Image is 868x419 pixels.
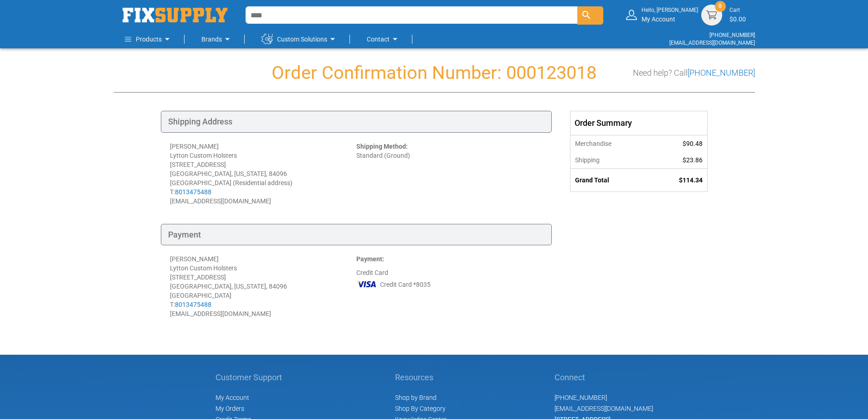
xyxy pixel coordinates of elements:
a: Shop by Brand [395,394,437,401]
h5: Customer Support [216,373,287,382]
div: My Account [642,6,698,23]
span: My Account [216,394,249,401]
small: Hello, [PERSON_NAME] [642,6,698,14]
th: Shipping [570,152,650,169]
h3: Need help? Call [633,68,755,78]
h1: Order Confirmation Number: 000123018 [113,63,755,83]
img: Fix Industrial Supply [123,8,227,22]
th: Merchandise [570,135,650,152]
a: [PHONE_NUMBER] [709,32,755,38]
span: My Orders [216,405,244,412]
span: $90.48 [683,140,703,147]
div: Order Summary [570,111,707,135]
strong: Grand Total [575,176,609,184]
a: [PHONE_NUMBER] [688,68,755,78]
h5: Resources [395,373,447,382]
strong: Shipping Method: [356,143,408,150]
span: $23.86 [683,156,703,164]
a: 8013475488 [175,301,211,308]
div: Credit Card [356,254,543,318]
a: Products [125,30,173,48]
a: Contact [367,30,401,48]
a: Custom Solutions [262,30,338,48]
a: [EMAIL_ADDRESS][DOMAIN_NAME] [555,405,653,412]
div: Standard (Ground) [356,142,543,206]
a: [PHONE_NUMBER] [555,394,607,401]
img: VI [356,277,377,291]
div: [PERSON_NAME] Lytton Custom Holsters [STREET_ADDRESS] [GEOGRAPHIC_DATA], [US_STATE], 84096 [GEOGR... [170,254,356,318]
h5: Connect [555,373,653,382]
div: Payment [161,224,552,246]
a: Brands [201,30,233,48]
strong: Payment: [356,255,384,263]
span: Credit Card *8035 [380,280,431,289]
span: $0.00 [729,16,746,23]
a: Shop By Category [395,405,446,412]
small: Cart [729,6,746,14]
a: [EMAIL_ADDRESS][DOMAIN_NAME] [669,40,755,46]
a: 8013475488 [175,188,211,196]
span: 0 [719,2,722,10]
div: Shipping Address [161,111,552,133]
span: $114.34 [679,176,703,184]
div: [PERSON_NAME] Lytton Custom Holsters [STREET_ADDRESS] [GEOGRAPHIC_DATA], [US_STATE], 84096 [GEOGR... [170,142,356,206]
a: store logo [123,8,227,22]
